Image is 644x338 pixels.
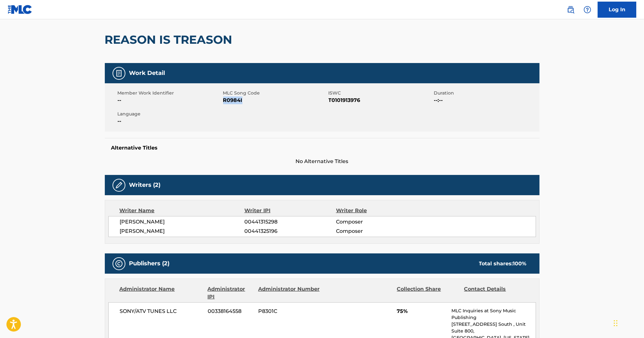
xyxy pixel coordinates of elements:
p: MLC Inquiries at Sony Music Publishing [451,307,535,321]
span: 100 % [513,260,527,267]
span: Composer [336,218,419,226]
p: [STREET_ADDRESS] South , Unit Suite 800, [451,321,535,334]
span: Duration [434,90,538,96]
span: SONY/ATV TUNES LLC [120,307,203,315]
img: Work Detail [115,69,123,77]
div: Writer Name [120,207,245,215]
h5: Work Detail [129,69,165,77]
span: [PERSON_NAME] [120,218,245,226]
span: --:-- [434,96,538,104]
div: Contact Details [464,285,527,301]
div: Administrator Name [120,285,203,301]
a: Log In [598,2,636,18]
span: Language [118,111,222,117]
img: Writers [115,181,123,189]
span: 00441315298 [244,218,336,226]
span: -- [118,117,222,125]
div: Administrator IPI [208,285,253,301]
img: Publishers [115,260,123,268]
div: Drag [614,314,618,333]
span: 75% [397,307,447,315]
span: R0984I [223,96,327,104]
img: search [567,6,575,14]
div: Collection Share [397,285,459,301]
div: Total shares: [479,260,527,268]
span: [PERSON_NAME] [120,227,245,235]
div: Help [581,3,594,16]
span: 00338164558 [208,307,253,315]
img: MLC Logo [8,5,32,14]
iframe: Chat Widget [612,307,644,338]
span: ISWC [329,90,432,96]
span: 00441325196 [244,227,336,235]
span: -- [118,96,222,104]
h5: Publishers (2) [129,260,170,267]
span: P8301C [258,307,321,315]
a: Public Search [564,3,577,16]
span: Member Work Identifier [118,90,222,96]
span: No Alternative Titles [105,158,540,165]
span: T0101913976 [329,96,432,104]
span: Composer [336,227,419,235]
img: help [584,6,591,14]
div: Writer Role [336,207,419,215]
h5: Writers (2) [129,181,161,189]
div: Writer IPI [244,207,336,215]
span: MLC Song Code [223,90,327,96]
div: Administrator Number [258,285,321,301]
h5: Alternative Titles [111,145,533,151]
h2: REASON IS TREASON [105,32,236,47]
